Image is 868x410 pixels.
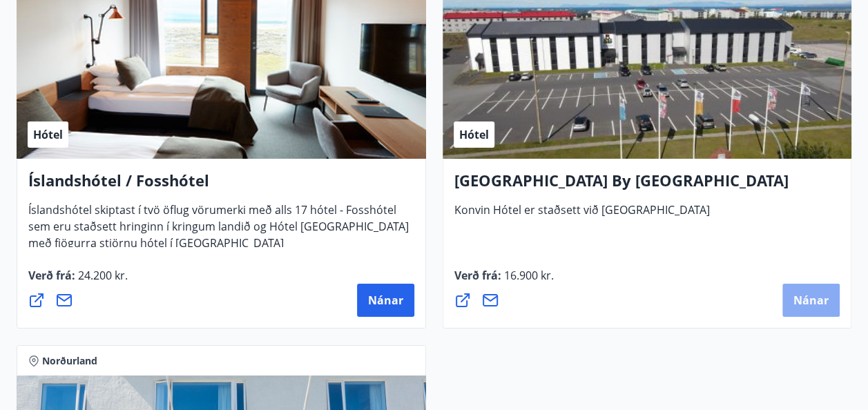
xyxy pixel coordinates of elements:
[28,170,414,202] h4: Íslandshótel / Fosshótel
[501,268,554,283] span: 16.900 kr.
[454,202,710,228] span: Konvin Hótel er staðsett við [GEOGRAPHIC_DATA]
[33,127,63,142] span: Hótel
[42,354,97,368] span: Norðurland
[28,202,409,262] span: Íslandshótel skiptast í tvö öflug vörumerki með alls 17 hótel - Fosshótel sem eru staðsett hringi...
[75,268,128,283] span: 24.200 kr.
[793,293,829,308] span: Nánar
[368,293,403,308] span: Nánar
[454,268,554,294] span: Verð frá :
[28,268,128,294] span: Verð frá :
[459,127,489,142] span: Hótel
[782,284,840,317] button: Nánar
[357,284,414,317] button: Nánar
[454,170,840,202] h4: [GEOGRAPHIC_DATA] By [GEOGRAPHIC_DATA]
